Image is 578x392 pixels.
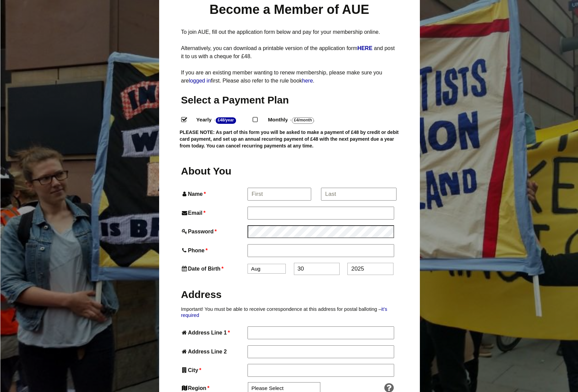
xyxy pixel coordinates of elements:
label: Yearly - . [190,115,253,125]
p: Important! You must be able to receive correspondence at this address for postal balloting – [181,306,398,319]
strong: HERE [357,45,372,51]
label: Monthly - . [262,115,331,125]
label: Address Line 2 [181,347,246,356]
a: it’s required [181,306,387,318]
label: Address Line 1 [181,328,246,337]
h1: Become a Member of AUE [181,1,398,18]
strong: £48/Year [216,117,236,124]
p: If you are an existing member wanting to renew membership, please make sure you are first. Please... [181,69,398,85]
label: Password [181,227,246,236]
strong: £4/Month [292,117,314,124]
a: here [302,78,313,84]
label: Name [181,189,247,199]
label: Date of Birth [181,264,246,273]
h2: About You [181,164,246,178]
a: logged in [189,78,211,84]
label: Email [181,208,246,217]
p: Alternatively, you can download a printable version of the application form and post it to us wit... [181,44,398,61]
label: City [181,366,246,375]
input: Last [321,188,397,201]
p: To join AUE, fill out the application form below and pay for your membership online. [181,28,398,36]
a: HERE [357,45,374,51]
span: Select a Payment Plan [181,94,289,106]
input: First [248,188,311,201]
label: Phone [181,246,246,255]
h2: Address [181,288,398,301]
